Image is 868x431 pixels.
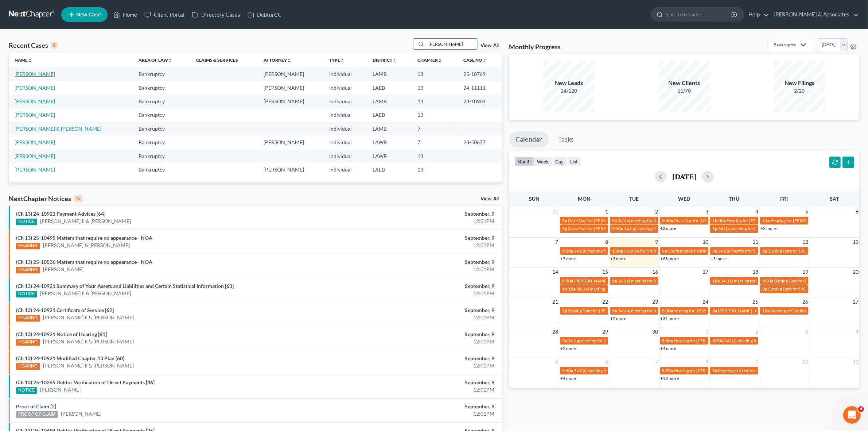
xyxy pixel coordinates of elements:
span: 9a [612,278,617,284]
a: +3 more [711,256,727,261]
span: 24 [702,297,709,306]
span: 5p [562,226,567,231]
span: Tue [630,196,639,202]
span: 8 [604,238,609,246]
a: +2 more [610,316,626,321]
button: list [567,157,581,166]
span: 8:25a [662,368,673,373]
div: 12:01PM [340,218,494,225]
div: 12:01PM [340,242,494,249]
span: 9a [612,218,617,223]
span: 30 [652,327,659,336]
i: unfold_more [28,58,32,63]
a: Districtunfold_more [373,57,397,63]
div: HEARING [16,243,40,249]
span: 28 [552,327,559,336]
a: [PERSON_NAME] II & [PERSON_NAME] [43,314,134,321]
span: 10a [762,308,770,313]
span: 8a [712,308,717,313]
a: Proof of Claim [2] [16,403,56,409]
td: 23-50677 [458,135,502,149]
a: (Ch 13) 24-10921 Certificate of Service [62] [16,307,114,313]
td: 7 [412,135,458,149]
a: View All [481,196,499,201]
div: 10 [74,195,82,202]
a: Attorneyunfold_more [264,57,291,63]
td: LAEB [367,81,412,95]
div: HEARING [16,339,40,346]
td: Individual [323,67,366,81]
a: [PERSON_NAME] II & [PERSON_NAME] [40,290,131,297]
span: 10a [712,278,720,284]
input: Search by name... [427,39,478,49]
span: 13 [852,238,859,246]
div: New Filings [774,79,825,87]
td: 23-10904 [458,95,502,108]
a: +2 more [560,346,576,351]
div: September, 9 [340,258,494,266]
td: [PERSON_NAME] [258,163,323,176]
div: 12:01PM [340,290,494,297]
a: Tasks [552,131,581,147]
button: day [552,157,567,166]
span: 2p [562,308,567,313]
span: 10 [702,238,709,246]
span: [PERSON_NAME] - Criminal [718,308,771,313]
a: Chapterunfold_more [417,57,442,63]
span: Hearing for [PERSON_NAME] [770,218,827,223]
td: Bankruptcy [133,122,190,135]
span: 2p [762,248,767,254]
td: LAWB [367,135,412,149]
span: 22 [602,297,609,306]
a: Directory Cases [188,8,244,21]
span: Sat [830,196,839,202]
a: Client Portal [141,8,188,21]
span: 1 [705,327,709,336]
td: Bankruptcy [133,108,190,122]
span: 2p [762,286,767,292]
td: LAMB [367,67,412,81]
span: Hearing for [PERSON_NAME] [674,368,731,373]
span: 9:20a [562,248,573,254]
span: Mon [578,196,591,202]
span: New Case [76,12,101,18]
i: unfold_more [483,58,487,63]
a: View All [481,43,499,48]
span: 341(a) meeting for [PERSON_NAME] [720,278,791,284]
i: unfold_more [392,58,397,63]
span: 11 [852,357,859,366]
div: September, 9 [340,282,494,290]
span: 10:30a [712,218,726,223]
div: September, 9 [340,210,494,218]
div: September, 9 [340,234,494,242]
a: [PERSON_NAME] II & [PERSON_NAME] [43,338,134,345]
a: +68 more [661,256,679,261]
div: 12:01PM [340,410,494,417]
td: 24-11111 [458,81,502,95]
div: PROOF OF CLAIM [16,411,58,418]
a: +4 more [560,376,576,381]
span: 341(a) meeting for [PERSON_NAME] [PERSON_NAME] [718,226,824,231]
span: 341(a) meeting for [PERSON_NAME] [618,278,688,284]
button: month [514,157,534,166]
a: [PERSON_NAME] & [PERSON_NAME] [15,126,101,132]
span: 9:30a [662,218,673,223]
i: unfold_more [438,58,442,63]
a: +2 more [760,226,776,231]
span: 12 [802,238,809,246]
td: Bankruptcy [133,81,190,95]
td: Bankruptcy [133,149,190,163]
td: Bankruptcy [133,163,190,176]
span: Hearing for [PERSON_NAME] [624,248,681,254]
div: 8 [51,42,58,49]
a: (Ch 13) 25-10536 Matters that require no appearance - NOA [16,259,152,265]
td: Individual [323,149,366,163]
span: Confirmation hearing for [PERSON_NAME] [668,248,751,254]
th: Claims & Services [190,53,258,67]
div: New Clients [659,79,710,87]
div: NOTICE [16,387,37,394]
div: September, 9 [340,379,494,386]
span: 15 [602,268,609,276]
div: HEARING [16,315,40,322]
span: 9a [562,338,567,343]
